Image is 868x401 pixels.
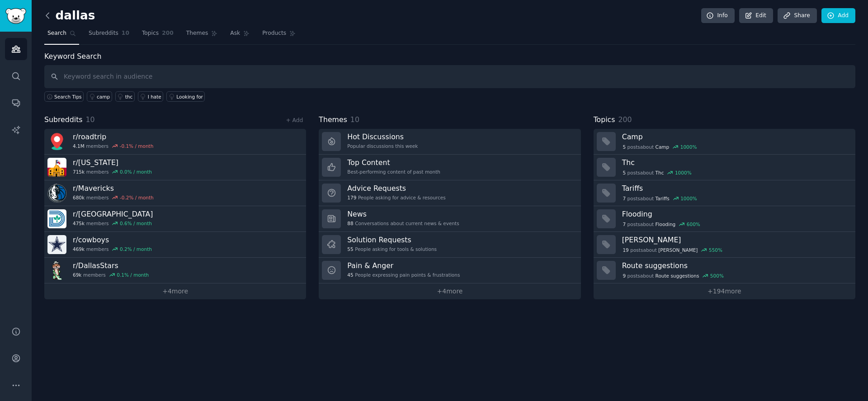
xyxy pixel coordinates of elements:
a: Looking for [166,91,205,102]
h3: News [347,209,459,219]
h3: Pain & Anger [347,261,460,270]
span: 69k [73,272,81,278]
span: Subreddits [89,29,118,38]
div: post s about [622,169,693,177]
div: People asking for tools & solutions [347,246,437,252]
div: 1000 % [680,195,697,202]
span: 9 [623,273,626,279]
a: Tariffs7postsaboutTariffs1000% [594,180,855,206]
img: GummySearch logo [5,8,26,24]
div: members [73,194,154,201]
a: Camp5postsaboutCamp1000% [594,129,855,155]
div: members [73,220,153,226]
span: Topics [594,114,615,126]
div: post s about [622,272,725,280]
div: post s about [622,194,698,203]
a: Ask [227,26,253,45]
h3: r/ cowboys [73,235,152,245]
span: 5 [623,144,626,150]
a: Products [259,26,299,45]
span: 55 [347,246,353,252]
a: r/[US_STATE]715kmembers0.0% / month [44,155,306,180]
div: post s about [622,143,698,151]
a: Solution Requests55People asking for tools & solutions [319,232,580,258]
span: Flooding [656,221,676,227]
div: members [73,169,152,175]
div: camp [97,94,110,100]
a: +4more [44,283,306,299]
a: Route suggestions9postsaboutRoute suggestions500% [594,258,855,283]
h3: Hot Discussions [347,132,418,142]
img: DallasStars [47,261,66,280]
div: -0.1 % / month [120,143,154,149]
img: texas [47,158,66,177]
a: camp [87,91,112,102]
div: Conversations about current news & events [347,220,459,226]
h3: Route suggestions [622,261,849,270]
a: Flooding7postsaboutFlooding600% [594,206,855,232]
span: 469k [73,246,85,252]
img: Dallas [47,209,66,228]
h3: Flooding [622,209,849,219]
a: r/DallasStars69kmembers0.1% / month [44,258,306,283]
span: Search [47,29,66,38]
h3: r/ [GEOGRAPHIC_DATA] [73,209,153,219]
div: I hate [148,94,161,100]
h3: r/ roadtrip [73,132,153,142]
label: Keyword Search [44,52,101,61]
h3: r/ Mavericks [73,184,154,193]
a: r/cowboys469kmembers0.2% / month [44,232,306,258]
h3: Advice Requests [347,184,445,193]
div: 550 % [709,247,722,253]
div: Popular discussions this week [347,143,418,149]
span: 4.1M [73,143,85,149]
div: People expressing pain points & frustrations [347,272,460,278]
a: Add [821,8,855,24]
span: 200 [618,115,632,124]
img: cowboys [47,235,66,254]
a: r/roadtrip4.1Mmembers-0.1% / month [44,129,306,155]
span: Tariffs [656,195,670,202]
a: + Add [286,117,303,123]
span: Subreddits [44,114,83,126]
span: 475k [73,220,85,226]
h3: [PERSON_NAME] [622,235,849,245]
div: 1000 % [675,170,692,176]
span: 5 [623,170,626,176]
h3: Tariffs [622,184,849,193]
img: Mavericks [47,184,66,203]
a: Hot DiscussionsPopular discussions this week [319,129,580,155]
div: 1000 % [680,144,697,150]
a: Edit [739,8,773,24]
a: Topics200 [139,26,177,45]
h3: Top Content [347,158,440,167]
span: Topics [142,29,159,38]
a: +194more [594,283,855,299]
input: Keyword search in audience [44,65,855,88]
span: 200 [162,29,174,38]
h3: Camp [622,132,849,142]
div: 500 % [710,273,724,279]
div: 600 % [687,221,700,227]
img: roadtrip [47,132,66,151]
span: [PERSON_NAME] [658,247,698,253]
div: thc [125,94,133,100]
div: 0.2 % / month [120,246,152,252]
a: Top ContentBest-performing content of past month [319,155,580,180]
a: thc [115,91,135,102]
span: 45 [347,272,353,278]
h3: Solution Requests [347,235,437,245]
div: -0.2 % / month [120,194,154,201]
span: 10 [86,115,95,124]
span: 7 [623,221,626,227]
span: 10 [122,29,129,38]
span: 179 [347,194,356,201]
h2: dallas [44,9,95,23]
a: Pain & Anger45People expressing pain points & frustrations [319,258,580,283]
a: Subreddits10 [85,26,132,45]
button: Search Tips [44,91,84,102]
span: Themes [319,114,347,126]
div: 0.0 % / month [120,169,152,175]
span: 10 [350,115,359,124]
a: r/Mavericks680kmembers-0.2% / month [44,180,306,206]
